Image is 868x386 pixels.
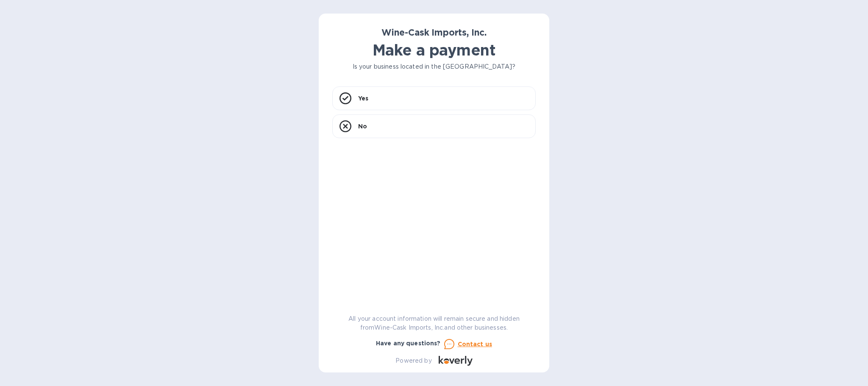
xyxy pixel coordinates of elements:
u: Contact us [458,341,492,347]
p: No [358,122,367,131]
p: All your account information will remain secure and hidden from Wine-Cask Imports, Inc. and other... [332,314,536,332]
p: Powered by [395,356,431,365]
b: Have any questions? [376,340,441,347]
p: Is your business located in the [GEOGRAPHIC_DATA]? [332,62,536,71]
b: Wine-Cask Imports, Inc. [381,27,487,38]
p: Yes [358,94,368,103]
h1: Make a payment [332,41,536,59]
